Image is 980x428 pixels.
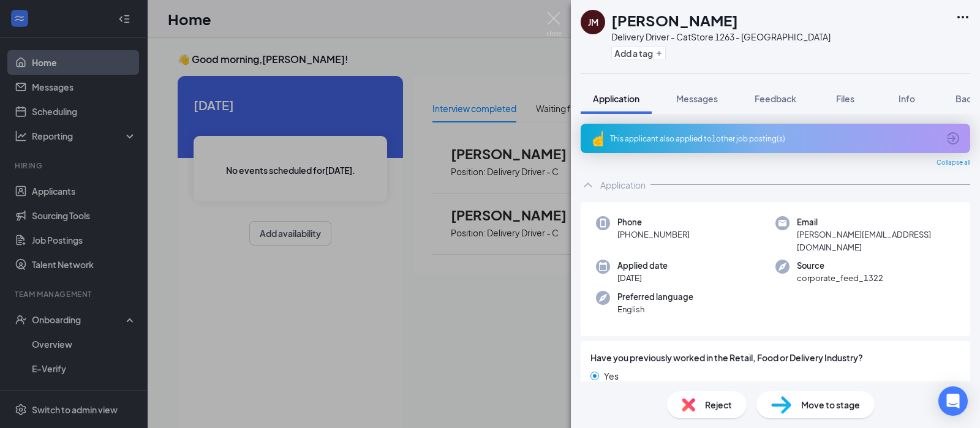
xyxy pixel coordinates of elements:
span: Info [899,93,915,104]
span: English [617,303,693,315]
span: Reject [705,398,732,411]
svg: Plus [655,50,663,57]
div: JM [588,16,598,28]
span: Yes [604,369,619,383]
span: Move to stage [801,398,860,411]
button: PlusAdd a tag [611,47,666,59]
span: Source [797,260,883,272]
span: Messages [676,93,718,104]
div: This applicant also applied to 1 other job posting(s) [610,133,938,144]
span: Files [836,93,854,104]
span: [DATE] [617,272,668,284]
div: Delivery Driver - C at Store 1263 - [GEOGRAPHIC_DATA] [611,31,831,43]
span: Collapse all [937,158,970,168]
span: [PERSON_NAME][EMAIL_ADDRESS][DOMAIN_NAME] [797,228,955,253]
h1: [PERSON_NAME] [611,10,738,31]
div: Open Intercom Messenger [938,386,968,416]
span: Application [593,93,639,104]
span: Phone [617,216,690,228]
svg: ArrowCircle [946,131,960,146]
div: Application [600,179,646,191]
svg: Ellipses [956,10,970,24]
span: Applied date [617,260,668,272]
span: Preferred language [617,291,693,303]
span: [PHONE_NUMBER] [617,228,690,241]
span: Email [797,216,955,228]
span: corporate_feed_1322 [797,272,883,284]
span: Feedback [755,93,796,104]
svg: ChevronUp [581,178,595,192]
span: Have you previously worked in the Retail, Food or Delivery Industry? [590,351,863,364]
